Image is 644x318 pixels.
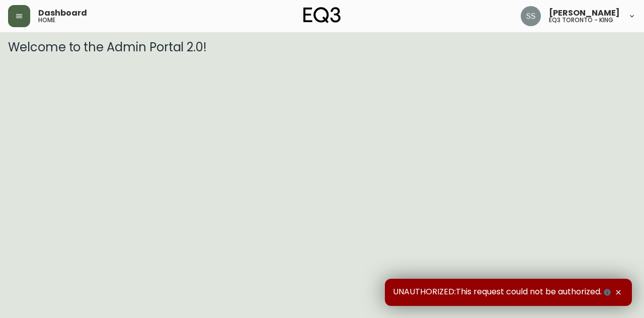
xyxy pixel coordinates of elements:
img: logo [303,7,341,23]
span: Dashboard [38,9,87,17]
span: [PERSON_NAME] [549,9,620,17]
h5: home [38,17,55,23]
img: f1b6f2cda6f3b51f95337c5892ce6799 [521,6,541,26]
span: UNAUTHORIZED:This request could not be authorized. [393,287,613,298]
h5: eq3 toronto - king [549,17,613,23]
h3: Welcome to the Admin Portal 2.0! [8,40,636,54]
